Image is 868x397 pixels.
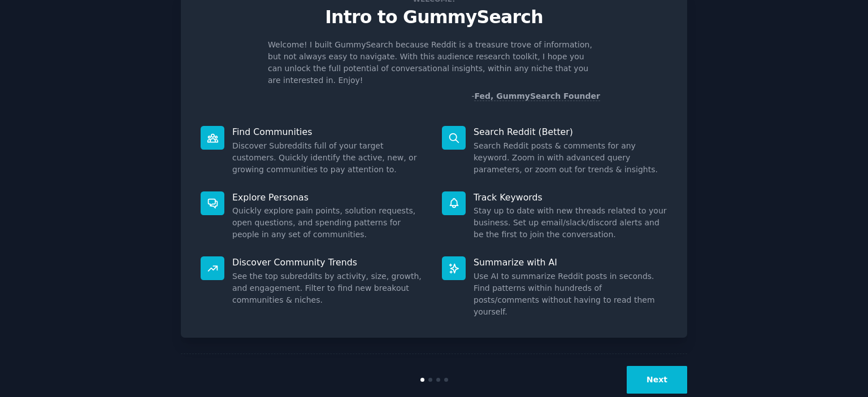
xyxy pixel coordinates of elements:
[627,366,687,394] button: Next
[474,91,600,101] a: Fed, GummySearch Founder
[474,140,667,176] dd: Search Reddit posts & comments for any keyword. Zoom in with advanced query parameters, or zoom o...
[474,126,667,138] p: Search Reddit (Better)
[193,7,675,27] p: Intro to GummySearch
[232,205,426,241] dd: Quickly explore pain points, solution requests, open questions, and spending patterns for people ...
[474,191,667,203] p: Track Keywords
[471,90,600,102] div: -
[474,256,667,268] p: Summarize with AI
[268,39,600,86] p: Welcome! I built GummySearch because Reddit is a treasure trove of information, but not always ea...
[232,271,426,306] dd: See the top subreddits by activity, size, growth, and engagement. Filter to find new breakout com...
[232,126,426,138] p: Find Communities
[232,256,426,268] p: Discover Community Trends
[232,191,426,203] p: Explore Personas
[474,271,667,318] dd: Use AI to summarize Reddit posts in seconds. Find patterns within hundreds of posts/comments with...
[232,140,426,176] dd: Discover Subreddits full of your target customers. Quickly identify the active, new, or growing c...
[474,205,667,241] dd: Stay up to date with new threads related to your business. Set up email/slack/discord alerts and ...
